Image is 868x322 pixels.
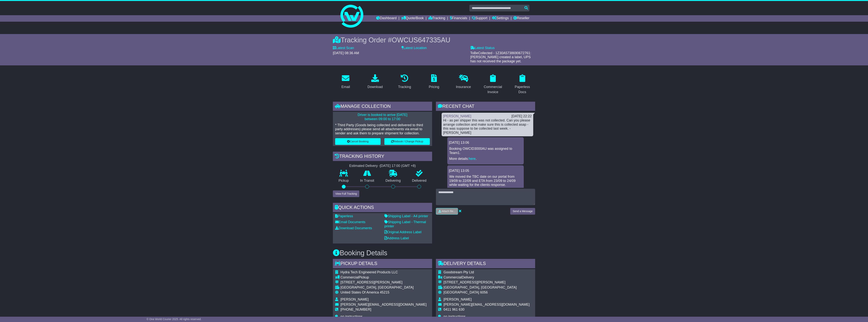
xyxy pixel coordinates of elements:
p: We moved the TBC date on our portal from 19/09 to 22/09 and ETA from 23/09 to 24/09 while waiting... [449,175,522,187]
a: Tracking [396,73,413,91]
a: Pricing [426,73,442,91]
a: Download [365,73,385,91]
span: [DATE] 08:36 AM [333,51,359,55]
a: Address Label [384,236,409,240]
div: Estimated Delivery - [333,164,432,168]
span: [PERSON_NAME][EMAIL_ADDRESS][DOMAIN_NAME] [340,303,427,306]
p: Delivered [406,179,432,183]
a: Original Address Label [384,230,421,234]
a: Email Documents [335,220,365,224]
button: Cancel Booking [335,138,381,145]
p: Pickup [333,179,355,183]
span: Goodstream Pty Ltd [444,270,474,274]
h3: Booking Details [333,249,535,257]
a: Shipping Label - A4 printer [384,214,428,218]
div: [DATE] 22:22 [511,114,532,118]
button: Rebook / Change Pickup [384,138,430,145]
a: Support [472,15,487,22]
span: no instructions [340,315,363,318]
div: Insurance [456,84,471,90]
div: Tracking [398,84,411,90]
span: Commercial [340,275,359,279]
button: View Full Tracking [333,190,359,197]
span: 0411 961 630 [444,308,464,311]
p: More details: . [449,157,522,161]
div: Pickup [340,275,427,280]
button: Send a Message [510,208,535,215]
a: Quote/Book [401,15,424,22]
a: here [469,157,476,161]
div: Delivery Details [436,259,535,269]
span: OWCUS647335AU [392,36,450,44]
span: 45215 [380,290,389,294]
div: Pricing [429,84,439,90]
div: [STREET_ADDRESS][PERSON_NAME] [340,280,427,285]
div: Delivery [444,275,530,280]
span: 6056 [480,290,488,294]
a: Paperless [335,214,353,218]
span: [PERSON_NAME] [444,297,472,301]
a: Tracking [428,15,445,22]
p: In Transit [355,179,380,183]
div: Quick Actions [333,203,432,213]
label: Latest Status [470,46,495,50]
div: [DATE] 13:05 [449,169,522,173]
a: Paperless Docs [509,73,535,96]
a: Download Documents [335,226,372,230]
a: Insurance [453,73,473,91]
span: no instructions [444,315,466,318]
div: Tracking history [333,152,432,162]
p: Driver is booked to arrive [DATE] between 09:00 to 17:00 [335,113,430,121]
div: [DATE] 13:06 [449,141,522,145]
a: Email [339,73,352,91]
div: Email [341,84,350,90]
span: [PHONE_NUMBER] [340,308,371,311]
span: United States Of America [340,290,379,294]
span: Hydra Tech Engineered Products LLC [340,270,398,274]
a: Reseller [513,15,529,22]
span: [GEOGRAPHIC_DATA] [444,290,479,294]
div: Pickup Details [333,259,432,269]
a: Dashboard [376,15,397,22]
div: Commercial Invoice [482,84,503,95]
div: Tracking Order # [333,36,535,44]
div: [GEOGRAPHIC_DATA], [GEOGRAPHIC_DATA] [444,286,530,290]
div: Hi - as per shipper this was not collected. Can you please arrange collection and make sure this ... [443,118,532,135]
a: Shipping Label - Thermal printer [384,220,426,228]
label: Latest Location [401,46,427,50]
p: Booking OWCID3000AU was assigned to Team1. [449,147,522,155]
div: Download [367,84,383,90]
div: [STREET_ADDRESS][PERSON_NAME] [444,280,530,285]
a: [PERSON_NAME] [443,114,471,118]
a: Financials [450,15,467,22]
span: [PERSON_NAME] [340,297,369,301]
span: ToBeCollected - 1Z30A5738690672761: [PERSON_NAME] created a label, UPS has not received the packa... [470,51,531,63]
div: [DATE] 17:00 (GMT +8) [380,164,416,168]
label: Latest Scan [333,46,354,50]
a: Settings [492,15,509,22]
span: © One World Courier 2025. All rights reserved. [147,318,202,321]
span: Commercial [444,275,462,279]
div: [GEOGRAPHIC_DATA], [GEOGRAPHIC_DATA] [340,286,427,290]
p: Delivering [380,179,406,183]
p: * Third Party (Goods being collected and delivered to third party addresses) please send all atta... [335,123,430,136]
a: Commercial Invoice [480,73,506,96]
span: [PERSON_NAME][EMAIL_ADDRESS][DOMAIN_NAME] [444,303,530,306]
div: Paperless Docs [512,84,533,95]
div: Manage collection [333,102,432,112]
div: RECENT CHAT [436,102,535,112]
